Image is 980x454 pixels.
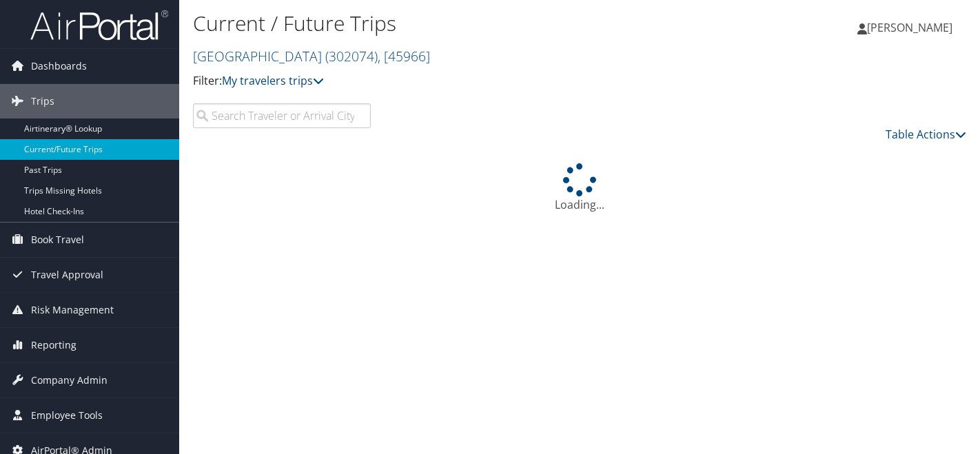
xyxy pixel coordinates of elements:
[193,163,966,213] div: Loading...
[31,258,103,292] span: Travel Approval
[193,72,708,90] p: Filter:
[31,398,103,433] span: Employee Tools
[30,9,168,41] img: airportal-logo.png
[325,47,378,65] span: ( 302074 )
[886,127,966,142] a: Table Actions
[193,103,371,128] input: Search Traveler or Arrival City
[193,9,708,38] h1: Current / Future Trips
[222,73,324,88] a: My travelers trips
[867,20,952,35] span: [PERSON_NAME]
[31,328,76,362] span: Reporting
[857,7,966,48] a: [PERSON_NAME]
[378,47,430,65] span: , [ 45966 ]
[31,293,114,327] span: Risk Management
[31,49,87,83] span: Dashboards
[193,47,430,65] a: [GEOGRAPHIC_DATA]
[31,223,84,257] span: Book Travel
[31,363,108,398] span: Company Admin
[31,84,54,118] span: Trips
